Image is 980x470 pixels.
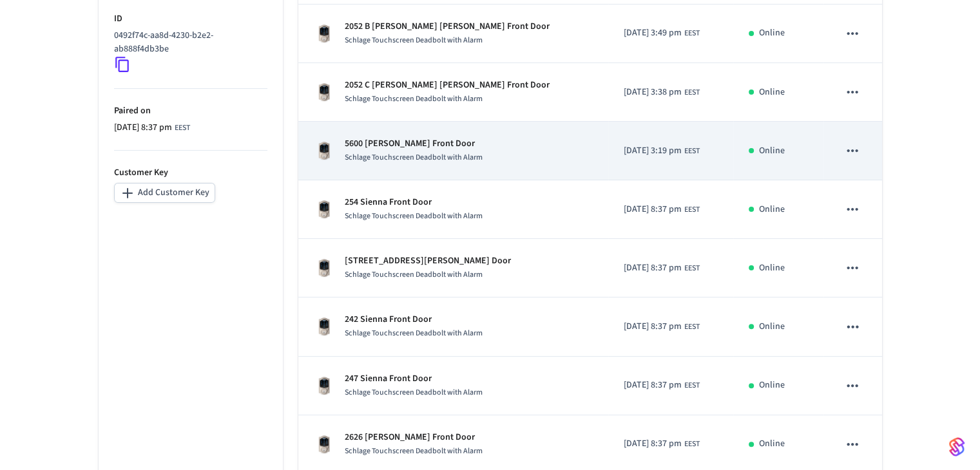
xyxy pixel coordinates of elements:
div: Europe/Bucharest [624,203,700,216]
p: ID [114,12,267,26]
div: Europe/Bucharest [624,379,700,392]
img: Schlage Sense Smart Deadbolt with Camelot Trim, Front [314,140,334,161]
span: EEST [684,28,700,39]
p: Paired on [114,104,267,118]
span: Schlage Touchscreen Deadbolt with Alarm [345,387,483,398]
img: Schlage Sense Smart Deadbolt with Camelot Trim, Front [314,316,334,337]
p: 254 Sienna Front Door [345,196,483,209]
p: Online [759,144,785,158]
span: [DATE] 8:37 pm [624,320,682,334]
p: Online [759,437,785,451]
p: 247 Sienna Front Door [345,372,483,386]
p: 242 Sienna Front Door [345,313,483,326]
button: Add Customer Key [114,183,215,203]
img: SeamLogoGradient.69752ec5.svg [949,437,965,457]
div: Europe/Bucharest [114,121,190,135]
p: Online [759,379,785,392]
span: Schlage Touchscreen Deadbolt with Alarm [345,269,483,280]
div: Europe/Bucharest [624,320,700,334]
span: Schlage Touchscreen Deadbolt with Alarm [345,93,483,104]
div: Europe/Bucharest [624,437,700,451]
p: Online [759,320,785,334]
span: [DATE] 3:49 pm [624,26,682,40]
span: [DATE] 8:37 pm [624,379,682,392]
img: Schlage Sense Smart Deadbolt with Camelot Trim, Front [314,258,334,278]
span: EEST [684,380,700,391]
span: [DATE] 8:37 pm [114,121,172,135]
span: [DATE] 8:37 pm [624,437,682,451]
p: 2052 B [PERSON_NAME] [PERSON_NAME] Front Door [345,20,550,33]
p: Online [759,26,785,40]
div: Europe/Bucharest [624,86,700,99]
img: Schlage Sense Smart Deadbolt with Camelot Trim, Front [314,23,334,44]
span: EEST [684,321,700,333]
span: Schlage Touchscreen Deadbolt with Alarm [345,328,483,339]
span: EEST [684,204,700,216]
p: Online [759,203,785,216]
p: 2052 C [PERSON_NAME] [PERSON_NAME] Front Door [345,79,550,92]
span: EEST [175,122,190,134]
span: EEST [684,87,700,99]
span: EEST [684,263,700,274]
img: Schlage Sense Smart Deadbolt with Camelot Trim, Front [314,434,334,455]
span: [DATE] 8:37 pm [624,203,682,216]
div: Europe/Bucharest [624,144,700,158]
span: EEST [684,438,700,450]
p: 0492f74c-aa8d-4230-b2e2-ab888f4db3be [114,29,262,56]
span: Schlage Touchscreen Deadbolt with Alarm [345,152,483,163]
p: Online [759,261,785,275]
span: EEST [684,146,700,157]
span: Schlage Touchscreen Deadbolt with Alarm [345,35,483,46]
span: Schlage Touchscreen Deadbolt with Alarm [345,211,483,221]
span: [DATE] 3:38 pm [624,86,682,99]
span: [DATE] 3:19 pm [624,144,682,158]
p: Customer Key [114,166,267,180]
img: Schlage Sense Smart Deadbolt with Camelot Trim, Front [314,82,334,102]
p: [STREET_ADDRESS][PERSON_NAME] Door [345,254,511,268]
div: Europe/Bucharest [624,261,700,275]
p: Online [759,86,785,99]
span: [DATE] 8:37 pm [624,261,682,275]
div: Europe/Bucharest [624,26,700,40]
img: Schlage Sense Smart Deadbolt with Camelot Trim, Front [314,199,334,220]
span: Schlage Touchscreen Deadbolt with Alarm [345,446,483,456]
p: 5600 [PERSON_NAME] Front Door [345,137,483,151]
img: Schlage Sense Smart Deadbolt with Camelot Trim, Front [314,375,334,396]
p: 2626 [PERSON_NAME] Front Door [345,431,483,444]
